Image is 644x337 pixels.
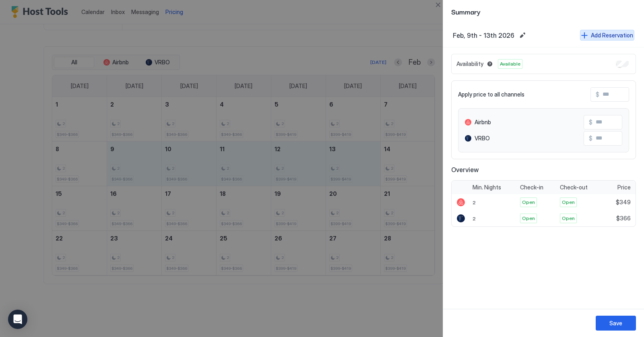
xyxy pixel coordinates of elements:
[458,91,524,98] span: Apply price to all channels
[473,216,476,222] span: 2
[616,215,631,222] span: $366
[475,119,491,126] span: Airbnb
[562,215,575,222] span: Open
[8,310,27,329] div: Open Intercom Messenger
[522,215,535,222] span: Open
[616,199,631,206] span: $349
[485,59,495,69] button: Blocked dates override all pricing rules and remain unavailable until manually unblocked
[560,184,588,191] span: Check-out
[589,119,592,126] span: $
[473,184,501,191] span: Min. Nights
[453,31,514,39] span: Feb, 9th - 13th 2026
[451,6,636,16] span: Summary
[562,199,575,206] span: Open
[596,316,636,331] button: Save
[520,184,543,191] span: Check-in
[473,199,476,205] span: 2
[617,184,631,191] span: Price
[589,135,592,142] span: $
[475,135,490,142] span: VRBO
[609,319,622,327] div: Save
[591,31,633,39] div: Add Reservation
[451,166,636,174] span: Overview
[522,199,535,206] span: Open
[580,30,634,41] button: Add Reservation
[456,60,483,68] span: Availability
[500,60,520,68] span: Available
[596,91,599,98] span: $
[518,31,527,40] button: Edit date range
